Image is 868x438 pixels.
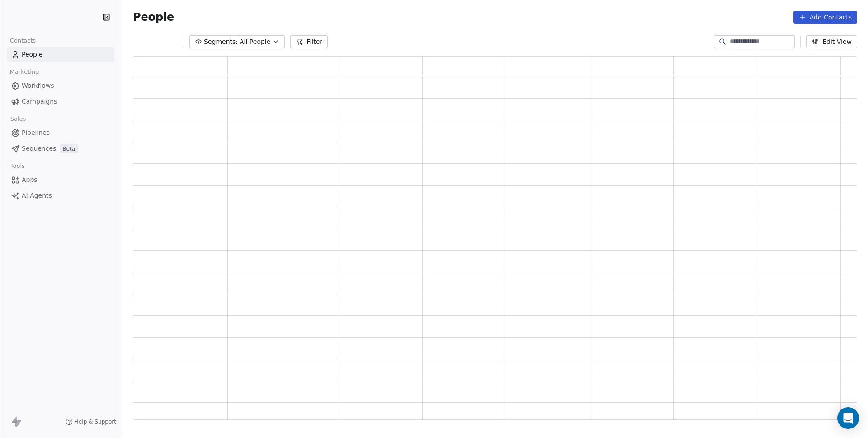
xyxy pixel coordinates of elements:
[22,50,43,59] span: People
[6,34,40,48] span: Contacts
[793,11,857,24] button: Add Contacts
[22,175,38,185] span: Apps
[806,35,857,48] button: Edit View
[22,81,54,90] span: Workflows
[22,128,50,138] span: Pipelines
[7,188,114,203] a: AI Agents
[6,65,43,79] span: Marketing
[66,418,116,425] a: Help & Support
[133,10,174,24] span: People
[6,112,30,126] span: Sales
[240,37,270,47] span: All People
[7,172,114,187] a: Apps
[22,191,52,200] span: AI Agents
[204,37,238,47] span: Segments:
[22,97,57,106] span: Campaigns
[22,144,56,153] span: Sequences
[60,144,78,153] span: Beta
[7,47,114,62] a: People
[7,141,114,156] a: SequencesBeta
[7,125,114,140] a: Pipelines
[6,159,28,173] span: Tools
[290,35,328,48] button: Filter
[75,418,116,425] span: Help & Support
[7,94,114,109] a: Campaigns
[837,407,859,429] div: Open Intercom Messenger
[7,78,114,93] a: Workflows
